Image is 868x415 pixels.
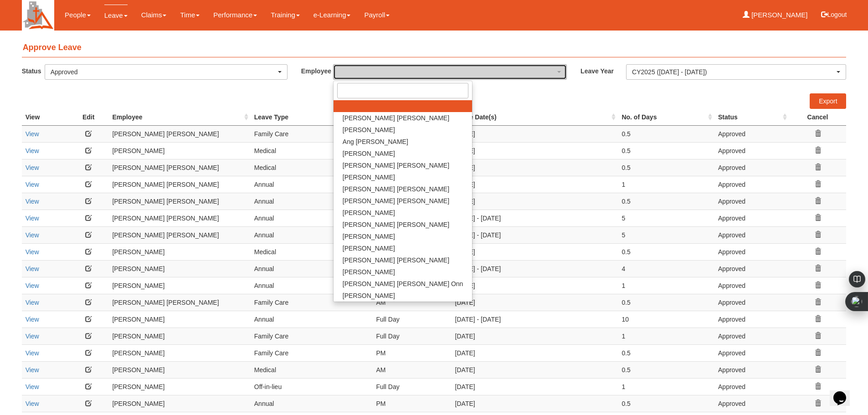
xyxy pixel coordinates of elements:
button: Approved [45,64,288,80]
td: Full Day [372,328,451,344]
td: Full Day [372,378,451,395]
a: View [26,164,39,171]
td: [PERSON_NAME] [108,328,250,344]
td: Approved [714,395,789,412]
a: Export [810,93,846,109]
td: [PERSON_NAME] [PERSON_NAME] [108,193,250,210]
td: 0.5 [618,193,714,210]
td: 0.5 [618,294,714,311]
th: Leave Date(s) : activate to sort column ascending [452,109,618,126]
th: Status : activate to sort column ascending [714,109,789,126]
td: Family Care [251,344,373,361]
th: View [22,109,68,126]
span: [PERSON_NAME] [343,125,395,134]
input: Search [337,83,469,98]
span: [PERSON_NAME] [PERSON_NAME] [343,161,449,170]
label: Employee [301,64,333,77]
td: [PERSON_NAME] [108,344,250,361]
a: View [26,349,39,357]
td: Annual [251,176,373,193]
span: [PERSON_NAME] [PERSON_NAME] [343,184,449,194]
td: Family Care [251,294,373,311]
td: [DATE] [452,176,618,193]
td: 5 [618,226,714,243]
a: View [26,299,39,306]
td: 0.5 [618,142,714,159]
td: Approved [714,344,789,361]
td: [DATE] [452,243,618,260]
td: Approved [714,125,789,142]
a: View [26,265,39,272]
td: [PERSON_NAME] [108,378,250,395]
span: [PERSON_NAME] [PERSON_NAME] [343,220,449,229]
a: Payroll [364,5,390,26]
iframe: chat widget [830,379,859,406]
td: Annual [251,395,373,412]
td: [PERSON_NAME] [PERSON_NAME] [108,125,250,142]
td: [DATE] [452,328,618,344]
span: [PERSON_NAME] [343,173,395,182]
td: Approved [714,361,789,378]
td: Annual [251,226,373,243]
td: Approved [714,260,789,277]
div: Approved [51,67,276,77]
td: [PERSON_NAME] [108,277,250,294]
td: AM [372,361,451,378]
td: Approved [714,210,789,226]
td: [DATE] - [DATE] [452,226,618,243]
td: Annual [251,277,373,294]
td: AM [372,294,451,311]
a: e-Learning [313,5,351,26]
td: [PERSON_NAME] [PERSON_NAME] [108,294,250,311]
td: [DATE] [452,193,618,210]
td: 0.5 [618,344,714,361]
td: [DATE] [452,159,618,176]
td: [PERSON_NAME] [108,142,250,159]
td: Approved [714,328,789,344]
td: Annual [251,311,373,328]
a: View [26,333,39,340]
td: [DATE] [452,361,618,378]
span: [PERSON_NAME] [PERSON_NAME] [343,196,449,205]
td: [PERSON_NAME] [108,311,250,328]
td: Annual [251,210,373,226]
a: View [26,383,39,390]
td: [PERSON_NAME] [108,361,250,378]
a: Leave [104,5,128,26]
td: Annual [251,193,373,210]
a: View [26,215,39,222]
a: People [65,5,91,26]
td: Medical [251,159,373,176]
td: [PERSON_NAME] [108,243,250,260]
td: 1 [618,328,714,344]
a: View [26,130,39,138]
td: Family Care [251,328,373,344]
th: Cancel [789,109,847,126]
td: PM [372,395,451,412]
span: [PERSON_NAME] [PERSON_NAME] [343,256,449,265]
td: [PERSON_NAME] [PERSON_NAME] [108,176,250,193]
td: 0.5 [618,125,714,142]
a: Claims [141,5,167,26]
a: View [26,231,39,239]
td: Approved [714,193,789,210]
label: Status [22,64,45,77]
td: [DATE] - [DATE] [452,311,618,328]
td: Medical [251,142,373,159]
a: View [26,366,39,374]
td: [DATE] [452,294,618,311]
a: View [26,282,39,289]
a: Training [271,5,300,26]
td: Off-in-lieu [251,378,373,395]
td: 0.5 [618,159,714,176]
a: View [26,248,39,256]
td: [DATE] [452,395,618,412]
td: Approved [714,294,789,311]
span: [PERSON_NAME] [343,208,395,217]
td: [DATE] [452,378,618,395]
td: Medical [251,243,373,260]
span: [PERSON_NAME] [PERSON_NAME] Onn [343,279,463,288]
td: Family Care [251,125,373,142]
div: CY2025 ([DATE] - [DATE]) [632,67,835,77]
span: Ang [PERSON_NAME] [343,137,408,146]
